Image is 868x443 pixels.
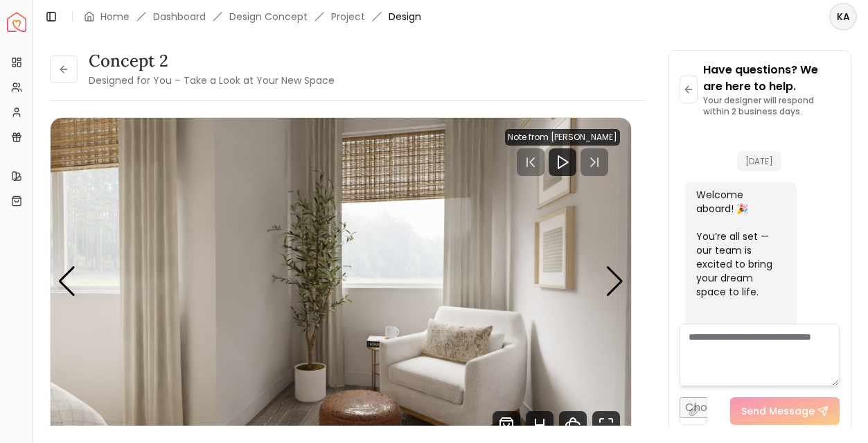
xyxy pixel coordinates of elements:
span: Design [389,10,421,24]
a: Project [331,10,365,24]
div: Note from [PERSON_NAME] [505,129,620,146]
h3: concept 2 [89,50,335,72]
a: Spacejoy [7,12,26,32]
a: Home [100,10,130,24]
svg: Fullscreen [592,411,620,439]
p: Have questions? We are here to help. [703,62,840,95]
p: Your designer will respond within 2 business days. [703,95,840,117]
small: Designed for You – Take a Look at Your New Space [89,73,335,87]
a: Dashboard [153,10,206,24]
div: Next slide [605,266,624,297]
nav: breadcrumb [84,10,421,24]
span: [DATE] [737,151,781,171]
div: Previous slide [57,266,76,297]
svg: 360 View [559,411,587,439]
span: KA [831,4,856,29]
svg: Play [554,154,571,171]
svg: Shop Products from this design [493,411,520,439]
li: Design Concept [229,10,308,24]
button: KA [829,3,857,31]
svg: Hotspots Toggle [526,411,553,439]
img: Spacejoy Logo [7,12,26,32]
